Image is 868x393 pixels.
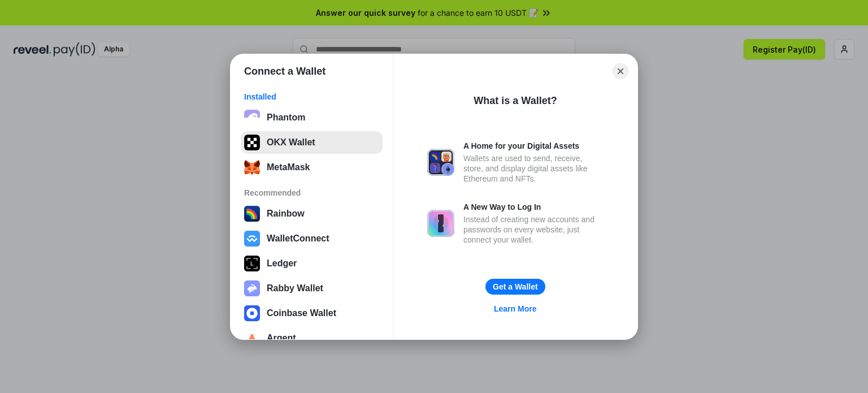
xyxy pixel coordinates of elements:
button: OKX Wallet [241,131,383,154]
div: Installed [244,92,379,102]
img: svg+xml,%3Csvg%20xmlns%3D%22http%3A%2F%2Fwww.w3.org%2F2000%2Fsvg%22%20fill%3D%22none%22%20viewBox... [427,149,454,176]
img: svg+xml,%3Csvg%20xmlns%3D%22http%3A%2F%2Fwww.w3.org%2F2000%2Fsvg%22%20fill%3D%22none%22%20viewBox... [244,280,260,296]
div: Rabby Wallet [267,283,323,293]
img: epq2vO3P5aLWl15yRS7Q49p1fHTx2Sgh99jU3kfXv7cnPATIVQHAx5oQs66JWv3SWEjHOsb3kKgmE5WNBxBId7C8gm8wEgOvz... [244,110,260,126]
div: Ledger [267,258,297,269]
div: OKX Wallet [267,137,315,148]
div: Wallets are used to send, receive, store, and display digital assets like Ethereum and NFTs. [463,153,604,184]
div: Rainbow [267,209,305,219]
div: Recommended [244,188,379,198]
button: Coinbase Wallet [241,302,383,325]
button: Get a Wallet [485,279,545,295]
div: A New Way to Log In [463,202,604,212]
button: Ledger [241,252,383,275]
div: Instead of creating new accounts and passwords on every website, just connect your wallet. [463,214,604,245]
div: Get a Wallet [493,282,538,292]
img: svg+xml,%3Csvg%20xmlns%3D%22http%3A%2F%2Fwww.w3.org%2F2000%2Fsvg%22%20width%3D%2228%22%20height%3... [244,256,260,271]
h1: Connect a Wallet [244,64,325,78]
img: svg+xml,%3Csvg%20width%3D%2228%22%20height%3D%2228%22%20viewBox%3D%220%200%2028%2028%22%20fill%3D... [244,305,260,321]
div: A Home for your Digital Assets [463,141,604,151]
button: MetaMask [241,156,383,179]
img: svg+xml,%3Csvg%20xmlns%3D%22http%3A%2F%2Fwww.w3.org%2F2000%2Fsvg%22%20fill%3D%22none%22%20viewBox... [427,210,454,237]
button: Argent [241,327,383,349]
img: svg+xml;base64,PHN2ZyB3aWR0aD0iMzUiIGhlaWdodD0iMzQiIHZpZXdCb3g9IjAgMCAzNSAzNCIgZmlsbD0ibm9uZSIgeG... [244,159,260,175]
div: Learn More [494,304,536,314]
div: WalletConnect [267,234,329,244]
button: Rabby Wallet [241,277,383,300]
a: Learn More [487,301,543,316]
button: WalletConnect [241,227,383,250]
button: Close [613,63,628,79]
div: What is a Wallet? [474,94,557,107]
div: Phantom [267,113,305,123]
div: Coinbase Wallet [267,308,336,318]
img: svg+xml,%3Csvg%20width%3D%2228%22%20height%3D%2228%22%20viewBox%3D%220%200%2028%2028%22%20fill%3D... [244,330,260,346]
div: MetaMask [267,162,310,172]
img: svg+xml,%3Csvg%20width%3D%22120%22%20height%3D%22120%22%20viewBox%3D%220%200%20120%20120%22%20fil... [244,206,260,222]
img: svg+xml,%3Csvg%20width%3D%2228%22%20height%3D%2228%22%20viewBox%3D%220%200%2028%2028%22%20fill%3D... [244,231,260,247]
button: Rainbow [241,202,383,225]
button: Phantom [241,106,383,129]
img: 5VZ71FV6L7PA3gg3tXrdQ+DgLhC+75Wq3no69P3MC0NFQpx2lL04Ql9gHK1bRDjsSBIvScBnDTk1WrlGIZBorIDEYJj+rhdgn... [244,135,260,150]
div: Argent [267,333,296,343]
